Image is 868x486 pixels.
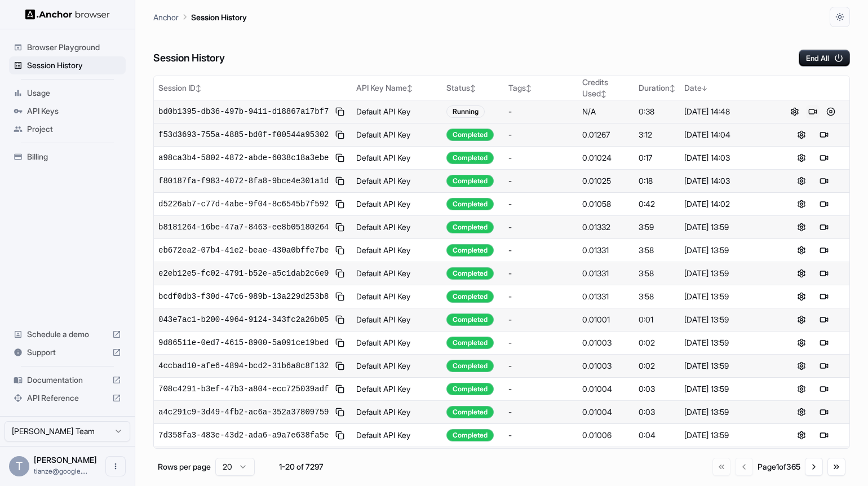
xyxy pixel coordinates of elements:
[9,371,126,389] div: Documentation
[446,129,494,141] div: Completed
[27,329,108,340] span: Schedule a demo
[9,56,126,74] div: Session History
[582,407,630,418] div: 0.01004
[508,383,573,395] div: -
[508,198,573,210] div: -
[639,268,675,279] div: 3:58
[508,129,573,140] div: -
[508,430,573,441] div: -
[9,120,126,138] div: Project
[582,222,630,233] div: 0.01332
[684,245,771,256] div: [DATE] 13:59
[407,84,413,92] span: ↕
[639,129,675,140] div: 3:12
[158,198,329,210] span: d5226ab7-c77d-4abe-9f04-8c6545b7f592
[27,87,121,99] span: Usage
[639,245,675,256] div: 3:58
[582,129,630,140] div: 0.01267
[684,291,771,302] div: [DATE] 13:59
[352,100,442,123] td: Default API Key
[9,102,126,120] div: API Keys
[582,337,630,348] div: 0.01003
[153,11,179,23] p: Anchor
[9,343,126,361] div: Support
[153,11,247,23] nav: breadcrumb
[508,222,573,233] div: -
[582,314,630,325] div: 0.01001
[684,222,771,233] div: [DATE] 13:59
[601,90,606,98] span: ↕
[684,106,771,117] div: [DATE] 14:48
[582,360,630,372] div: 0.01003
[191,11,247,23] p: Session History
[352,378,442,401] td: Default API Key
[27,123,121,135] span: Project
[158,175,329,187] span: f80187fa-f983-4072-8fa8-9bce4e301a1d
[446,82,499,94] div: Status
[684,314,771,325] div: [DATE] 13:59
[158,291,329,302] span: bcdf0db3-f30d-47c6-989b-13a229d253b8
[582,291,630,302] div: 0.01331
[352,308,442,332] td: Default API Key
[158,461,211,472] p: Rows per page
[684,82,771,94] div: Date
[508,337,573,348] div: -
[34,467,87,475] span: tianze@google.com
[508,82,573,94] div: Tags
[639,314,675,325] div: 0:01
[684,268,771,279] div: [DATE] 13:59
[446,152,494,164] div: Completed
[9,38,126,56] div: Browser Playground
[352,123,442,147] td: Default API Key
[639,337,675,348] div: 0:02
[508,152,573,164] div: -
[27,105,121,117] span: API Keys
[582,106,630,117] div: N/A
[684,337,771,348] div: [DATE] 13:59
[639,291,675,302] div: 3:58
[446,105,485,118] div: Running
[639,222,675,233] div: 3:59
[27,347,108,358] span: Support
[34,455,97,465] span: Tianze Shi
[446,221,494,233] div: Completed
[684,407,771,418] div: [DATE] 13:59
[158,360,329,372] span: 4ccbad10-afe6-4894-bcd2-31b6a8c8f132
[684,129,771,140] div: [DATE] 14:04
[352,424,442,447] td: Default API Key
[105,456,126,476] button: Open menu
[9,325,126,343] div: Schedule a demo
[639,175,675,187] div: 0:18
[670,84,675,92] span: ↕
[446,198,494,210] div: Completed
[27,42,121,53] span: Browser Playground
[508,175,573,187] div: -
[446,360,494,372] div: Completed
[639,82,675,94] div: Duration
[9,148,126,166] div: Billing
[446,406,494,418] div: Completed
[158,430,329,441] span: 7d358fa3-483e-43d2-ada6-a9a7e638fa5e
[158,268,329,279] span: e2eb12e5-fc02-4791-b52e-a5c1dab2c6e9
[582,245,630,256] div: 0.01331
[446,337,494,349] div: Completed
[9,456,29,476] div: T
[352,193,442,216] td: Default API Key
[158,222,329,233] span: b8181264-16be-47a7-8463-ee8b05180264
[25,9,110,20] img: Anchor Logo
[446,244,494,257] div: Completed
[702,84,707,92] span: ↓
[508,360,573,372] div: -
[446,267,494,280] div: Completed
[639,430,675,441] div: 0:04
[508,245,573,256] div: -
[352,147,442,170] td: Default API Key
[352,401,442,424] td: Default API Key
[684,430,771,441] div: [DATE] 13:59
[158,314,329,325] span: 043e7ac1-b200-4964-9124-343fc2a26b05
[582,77,630,99] div: Credits Used
[356,82,437,94] div: API Key Name
[446,175,494,187] div: Completed
[446,290,494,303] div: Completed
[684,360,771,372] div: [DATE] 13:59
